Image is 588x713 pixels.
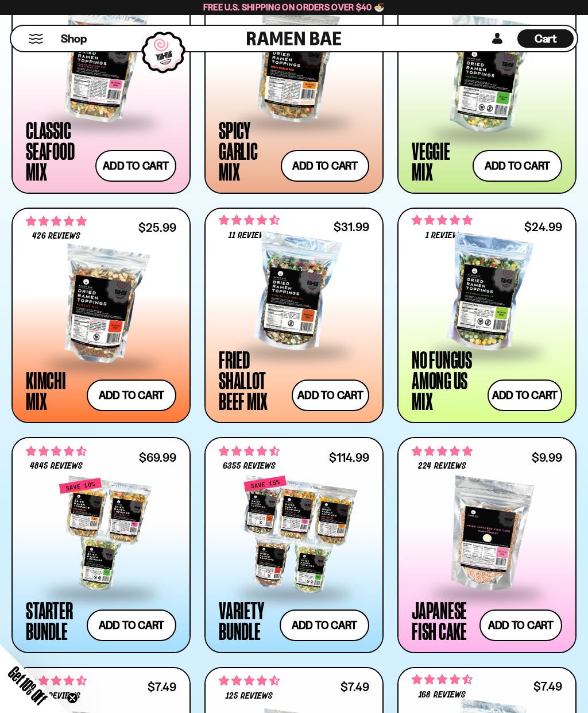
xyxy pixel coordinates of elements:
span: 1 review [425,231,459,240]
a: 4.76 stars 224 reviews $9.99 Japanese Fish Cake Add to cart [397,437,577,653]
div: Starter Bundle [26,600,81,641]
button: Add to cart [292,379,369,411]
button: Add to cart [95,150,176,182]
span: 4.73 stars [412,672,473,687]
span: 4.64 stars [219,213,280,228]
span: 11 reviews [229,231,270,240]
button: Mobile Menu Trigger [28,34,44,44]
div: Cart [517,26,574,51]
span: 125 reviews [226,692,273,701]
div: $7.49 [148,681,176,692]
button: Add to cart [87,609,176,641]
a: 4.63 stars 6355 reviews $114.99 Variety Bundle Add to cart [204,437,384,653]
div: $7.49 [533,681,562,692]
span: 4.68 stars [219,673,280,688]
div: $31.99 [334,221,369,232]
div: $69.99 [139,452,176,463]
span: 4.76 stars [26,214,87,229]
span: Cart [535,32,557,45]
span: Shop [61,31,87,47]
button: Add to cart [280,609,369,641]
div: $114.99 [329,452,369,463]
div: Fried Shallot Beef Mix [219,349,286,411]
span: Free U.S. Shipping on Orders over $40 🍜 [203,2,385,13]
span: 5.00 stars [412,213,473,228]
div: Veggie Mix [412,140,467,182]
button: Add to cart [488,379,562,411]
a: 4.76 stars 426 reviews $25.99 Kimchi Mix Add to cart [11,208,191,424]
button: Add to cart [479,609,562,641]
button: Add to cart [87,379,176,411]
a: Shop [61,29,87,48]
span: 4.71 stars [26,444,87,459]
div: Variety Bundle [219,600,274,641]
div: $7.49 [341,681,369,692]
div: Kimchi Mix [26,370,81,411]
button: Close teaser [67,692,78,704]
span: 4.63 stars [219,444,280,459]
button: Add to cart [281,150,369,182]
span: 4845 reviews [30,462,83,471]
div: Japanese Fish Cake [412,600,474,641]
div: $25.99 [138,222,176,233]
span: 224 reviews [418,462,466,471]
div: $24.99 [524,221,562,232]
div: Spicy Garlic Mix [219,120,275,182]
span: 4.76 stars [412,444,473,459]
span: Get 10% Off [5,663,50,708]
a: 4.64 stars 11 reviews $31.99 Fried Shallot Beef Mix Add to cart [204,208,384,424]
div: $9.99 [532,452,562,463]
button: Add to cart [473,150,562,182]
div: No Fungus Among Us Mix [412,349,482,411]
div: Classic Seafood Mix [26,120,90,182]
a: 5.00 stars 1 review $24.99 No Fungus Among Us Mix Add to cart [397,208,577,424]
span: 6355 reviews [223,462,276,471]
span: 168 reviews [419,691,465,700]
span: 426 reviews [32,232,80,241]
a: 4.71 stars 4845 reviews $69.99 Starter Bundle Add to cart [11,437,191,653]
